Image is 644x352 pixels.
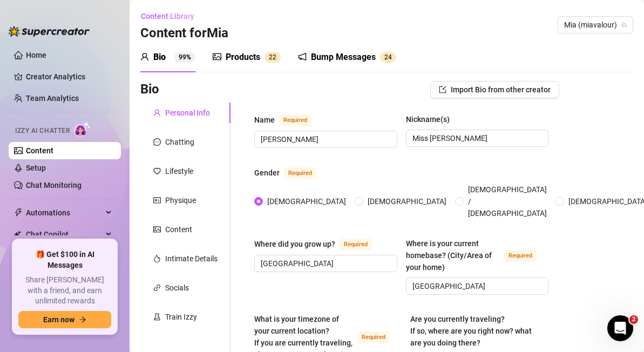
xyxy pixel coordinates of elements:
button: Import Bio from other creator [430,81,559,98]
input: Where did you grow up? [261,258,389,269]
span: [DEMOGRAPHIC_DATA] [363,195,451,207]
span: Content Library [141,12,194,21]
span: idcard [153,197,161,204]
a: Creator Analytics [26,68,112,85]
span: Required [340,239,372,251]
h3: Bio [140,81,159,98]
sup: 99% [174,52,195,63]
div: Personal Info [165,107,210,119]
a: Home [26,51,46,59]
a: Setup [26,164,46,172]
span: [DEMOGRAPHIC_DATA] / [DEMOGRAPHIC_DATA] [464,184,551,219]
span: Chat Copilot [26,226,103,243]
input: Nickname(s) [412,132,540,144]
button: Earn nowarrow-right [18,311,111,328]
label: Nickname(s) [406,113,457,125]
div: Where did you grow up? [254,238,335,250]
span: [DEMOGRAPHIC_DATA] [263,195,350,207]
div: Products [226,51,260,64]
h3: Content for Mia [140,25,228,42]
span: Share [PERSON_NAME] with a friend, and earn unlimited rewards [18,275,111,307]
div: Gender [254,167,280,179]
img: AI Chatter [74,121,91,137]
sup: 22 [265,52,281,63]
div: Nickname(s) [406,113,450,125]
sup: 24 [380,52,396,63]
label: Where did you grow up? [254,238,384,251]
span: experiment [153,313,161,321]
img: logo-BBDzfeDw.svg [9,26,90,37]
label: Gender [254,166,328,179]
span: 4 [388,53,392,61]
a: Chat Monitoring [26,181,82,189]
div: Intimate Details [165,253,218,265]
span: picture [153,226,161,233]
div: Physique [165,194,196,206]
span: picture [213,52,221,61]
div: Lifestyle [165,165,193,177]
span: team [621,22,627,28]
span: Import Bio from other creator [451,85,551,94]
span: 🎁 Get $100 in AI Messages [18,249,111,270]
span: import [439,86,446,93]
div: Where is your current homebase? (City/Area of your home) [406,238,500,273]
span: Required [284,167,316,179]
div: Bio [153,51,166,64]
div: Socials [165,282,189,294]
span: 2 [384,53,388,61]
span: arrow-right [79,316,86,323]
button: Content Library [140,8,203,25]
div: Content [165,224,192,235]
span: message [153,138,161,146]
span: link [153,284,161,292]
span: 2 [269,53,273,61]
div: Name [254,114,275,126]
label: Where is your current homebase? (City/Area of your home) [406,238,549,273]
span: user [140,52,149,61]
img: Chat Copilot [14,231,21,238]
label: Name [254,113,323,126]
a: Content [26,146,53,155]
span: Are you currently traveling? If so, where are you right now? what are you doing there? [410,315,532,347]
a: Team Analytics [26,94,79,103]
input: Name [261,133,389,145]
span: 2 [273,53,276,61]
span: Mia (miavalour) [564,17,627,33]
div: Bump Messages [311,51,376,64]
iframe: Intercom live chat [607,315,633,341]
div: Chatting [165,136,194,148]
span: heart [153,167,161,175]
span: Required [279,114,311,126]
div: Train Izzy [165,311,197,323]
span: notification [298,52,307,61]
input: Where is your current homebase? (City/Area of your home) [412,280,540,292]
span: Earn now [43,315,74,324]
span: Automations [26,204,103,221]
span: 2 [629,315,638,324]
span: Required [504,250,537,262]
span: thunderbolt [14,208,23,217]
span: user [153,109,161,117]
span: Required [357,331,390,343]
span: Izzy AI Chatter [15,126,70,136]
span: fire [153,255,161,262]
